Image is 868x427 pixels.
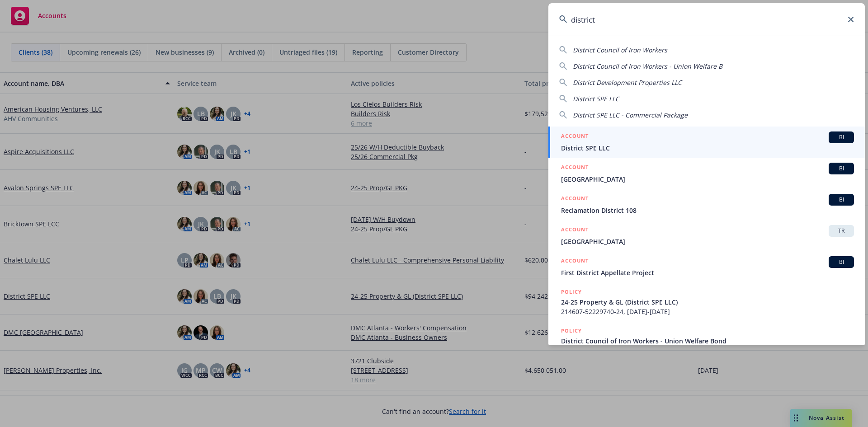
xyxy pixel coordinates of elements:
span: TR [832,227,850,235]
h5: POLICY [561,326,582,335]
a: ACCOUNTTR[GEOGRAPHIC_DATA] [548,220,865,251]
a: POLICY24-25 Property & GL (District SPE LLC)214607-52229740-24, [DATE]-[DATE] [548,282,865,321]
span: District Development Properties LLC [573,78,682,87]
a: ACCOUNTBIReclamation District 108 [548,189,865,220]
span: [GEOGRAPHIC_DATA] [561,237,854,246]
span: 24-25 Property & GL (District SPE LLC) [561,297,854,307]
a: ACCOUNTBI[GEOGRAPHIC_DATA] [548,158,865,189]
span: District Council of Iron Workers - Union Welfare B [573,62,722,70]
span: BI [832,258,850,266]
span: BI [832,196,850,204]
span: District SPE LLC - Commercial Package [573,111,688,119]
a: ACCOUNTBIDistrict SPE LLC [548,127,865,158]
a: ACCOUNTBIFirst District Appellate Project [548,251,865,282]
h5: ACCOUNT [561,163,589,174]
input: Search... [548,3,865,36]
span: 214607-52229740-24, [DATE]-[DATE] [561,307,854,316]
span: [GEOGRAPHIC_DATA] [561,174,854,184]
span: BI [832,133,850,141]
span: Reclamation District 108 [561,206,854,215]
span: District SPE LLC [561,143,854,153]
h5: ACCOUNT [561,225,589,236]
h5: ACCOUNT [561,131,589,142]
span: District Council of Iron Workers [573,46,667,54]
span: District Council of Iron Workers - Union Welfare Bond [561,336,854,346]
span: First District Appellate Project [561,268,854,277]
span: District SPE LLC [573,94,619,103]
span: BI [832,164,850,173]
h5: ACCOUNT [561,256,589,267]
h5: POLICY [561,287,582,296]
a: POLICYDistrict Council of Iron Workers - Union Welfare Bond [548,321,865,360]
h5: ACCOUNT [561,194,589,205]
